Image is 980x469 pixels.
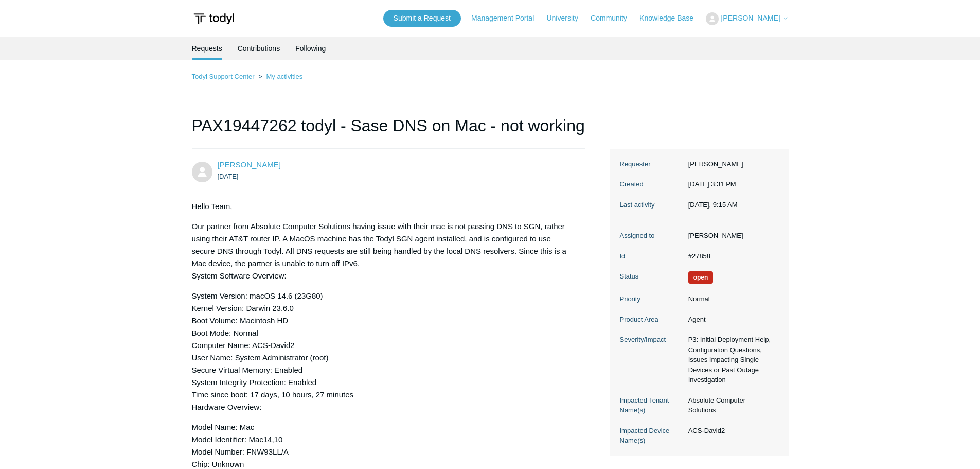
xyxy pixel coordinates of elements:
li: My activities [256,73,302,80]
a: Todyl Support Center [192,73,255,80]
dt: Product Area [620,315,683,325]
dd: Agent [683,315,778,325]
dt: Requester [620,159,683,169]
a: Following [295,37,326,60]
a: My activities [266,73,302,80]
a: University [546,13,588,24]
dt: Id [620,251,683,262]
a: Submit a Request [383,10,461,27]
dd: Absolute Computer Solutions [683,395,778,415]
time: 09/02/2025, 15:31 [688,180,736,188]
p: System Version: macOS 14.6 (23G80) Kernel Version: Darwin 23.6.0 Boot Volume: Macintosh HD Boot M... [192,290,576,413]
dt: Impacted Device Name(s) [620,426,683,446]
a: Knowledge Base [639,13,704,24]
a: Management Portal [471,13,544,24]
a: Contributions [238,37,280,60]
li: Requests [192,37,222,60]
dt: Status [620,271,683,282]
span: [PERSON_NAME] [721,14,780,22]
span: Alisher Azimov [218,160,281,169]
p: Hello Team, [192,200,576,213]
a: [PERSON_NAME] [218,160,281,169]
dd: P3: Initial Deployment Help, Configuration Questions, Issues Impacting Single Devices or Past Out... [683,335,778,385]
span: We are working on a response for you [688,271,714,284]
dd: ACS-David2 [683,426,778,436]
dd: [PERSON_NAME] [683,159,778,169]
dd: [PERSON_NAME] [683,231,778,241]
button: [PERSON_NAME] [706,12,788,25]
img: Todyl Support Center Help Center home page [192,9,236,28]
dt: Last activity [620,200,683,210]
dt: Priority [620,294,683,304]
h1: PAX19447262 todyl - Sase DNS on Mac - not working [192,113,586,149]
time: 09/10/2025, 09:15 [688,201,738,209]
dt: Created [620,179,683,189]
dd: #27858 [683,251,778,262]
li: Todyl Support Center [192,73,257,80]
dd: Normal [683,294,778,304]
dt: Assigned to [620,231,683,241]
dt: Impacted Tenant Name(s) [620,395,683,415]
time: 09/02/2025, 15:31 [218,172,239,180]
dt: Severity/Impact [620,335,683,345]
p: Our partner from Absolute Computer Solutions having issue with their mac is not passing DNS to SG... [192,220,576,282]
a: Community [591,13,637,24]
